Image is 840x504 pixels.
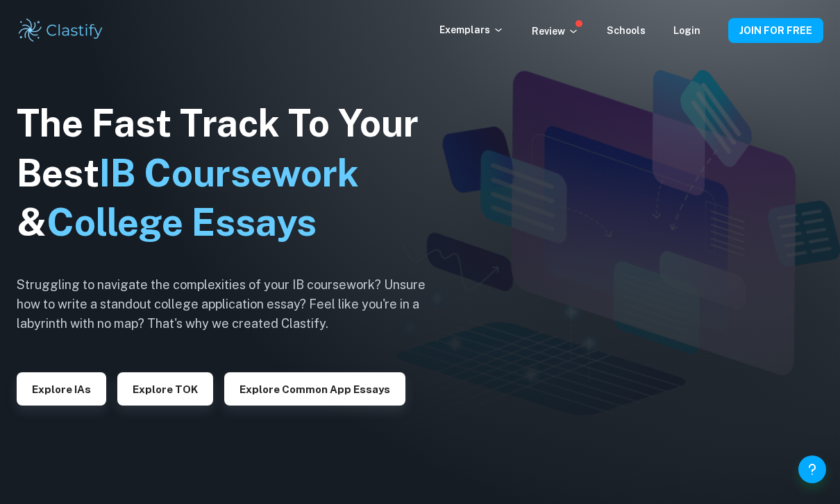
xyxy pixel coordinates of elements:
img: Clastify logo [17,17,105,44]
a: Explore Common App essays [224,382,405,395]
h6: Struggling to navigate the complexities of your IB coursework? Unsure how to write a standout col... [17,275,447,333]
button: Explore TOK [117,372,213,406]
p: Exemplars [439,22,504,37]
button: Help and Feedback [798,455,826,483]
span: College Essays [47,200,317,244]
button: Explore IAs [17,372,106,406]
button: JOIN FOR FREE [728,18,823,43]
span: IB Coursework [99,151,359,195]
a: Explore TOK [117,382,213,395]
p: Review [532,24,579,39]
a: Schools [607,25,646,36]
a: Login [673,25,700,36]
button: Explore Common App essays [224,372,405,406]
h1: The Fast Track To Your Best & [17,98,447,248]
a: Explore IAs [17,382,106,395]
